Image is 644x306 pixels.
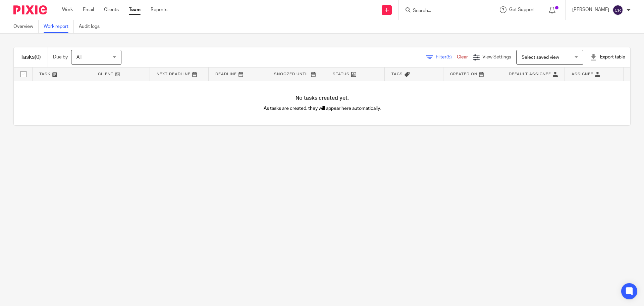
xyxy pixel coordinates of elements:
span: Select saved view [522,55,559,60]
a: Work [62,6,73,13]
span: View Settings [482,55,511,59]
span: Tags [391,72,403,76]
input: Search [412,8,473,14]
p: Due by [53,54,68,60]
h4: No tasks created yet. [14,95,630,102]
a: Work report [44,20,74,33]
a: Team [129,6,141,13]
div: Export table [590,54,625,60]
h1: Tasks [20,54,41,61]
p: [PERSON_NAME] [572,6,609,13]
a: Overview [13,20,39,33]
a: Audit logs [79,20,105,33]
a: Email [83,6,94,13]
img: svg%3E [612,5,623,15]
span: All [76,55,82,60]
a: Clear [457,55,468,59]
span: Get Support [509,7,535,12]
img: Pixie [13,5,47,14]
a: Clients [104,6,119,13]
span: Filter [436,55,457,59]
span: (0) [35,54,41,60]
span: (5) [446,55,452,59]
a: Reports [151,6,167,13]
p: As tasks are created, they will appear here automatically. [168,105,476,112]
